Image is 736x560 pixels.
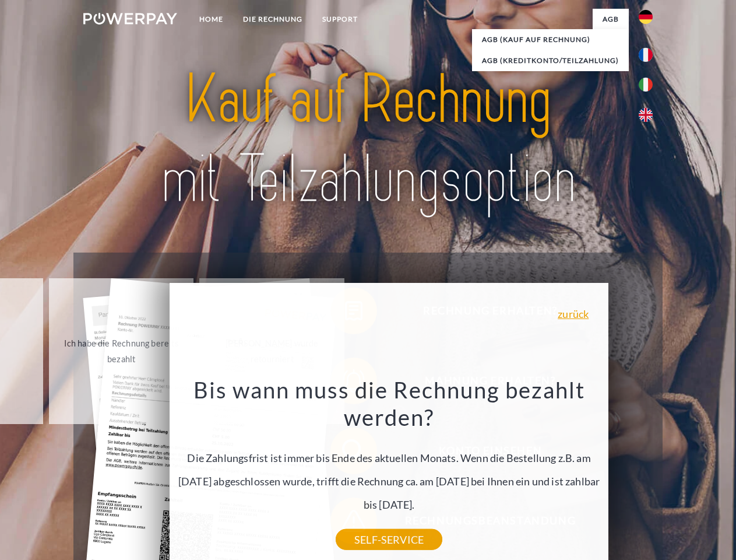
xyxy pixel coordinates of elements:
div: Die Zahlungsfrist ist immer bis Ende des aktuellen Monats. Wenn die Bestellung z.B. am [DATE] abg... [177,376,602,540]
img: logo-powerpay-white.svg [83,13,177,24]
a: AGB (Kreditkonto/Teilzahlung) [472,50,629,71]
h3: Bis wann muss die Rechnung bezahlt werden? [177,376,602,432]
div: Ich habe die Rechnung bereits bezahlt [56,335,187,367]
a: SELF-SERVICE [336,529,442,550]
img: it [639,78,653,92]
img: en [639,108,653,122]
a: AGB (Kauf auf Rechnung) [472,29,629,50]
a: SUPPORT [312,9,368,30]
img: fr [639,48,653,62]
img: de [639,10,653,24]
img: title-powerpay_de.svg [111,56,625,223]
a: DIE RECHNUNG [233,9,312,30]
a: Home [189,9,233,30]
a: agb [593,9,629,30]
a: zurück [558,309,589,319]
